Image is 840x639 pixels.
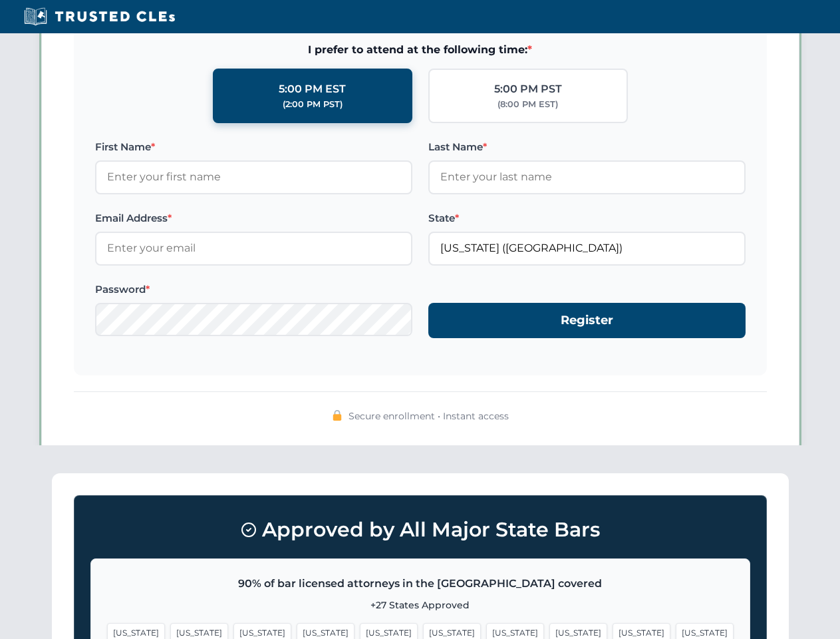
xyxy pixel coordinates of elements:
[95,139,412,155] label: First Name
[428,232,746,265] input: Florida (FL)
[90,512,750,548] h3: Approved by All Major State Bars
[95,41,746,59] span: I prefer to attend at the following time:
[107,598,734,612] p: +27 States Approved
[428,303,746,338] button: Register
[107,575,734,592] p: 90% of bar licensed attorneys in the [GEOGRAPHIC_DATA] covered
[494,81,562,98] div: 5:00 PM PST
[95,232,412,265] input: Enter your email
[95,160,412,194] input: Enter your first name
[283,98,343,111] div: (2:00 PM PST)
[20,7,179,27] img: Trusted CLEs
[95,282,412,298] label: Password
[332,410,343,421] img: 🔒
[428,210,746,226] label: State
[497,98,558,111] div: (8:00 PM EST)
[428,139,746,155] label: Last Name
[95,210,412,226] label: Email Address
[279,81,346,98] div: 5:00 PM EST
[428,160,746,194] input: Enter your last name
[349,409,509,423] span: Secure enrollment • Instant access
